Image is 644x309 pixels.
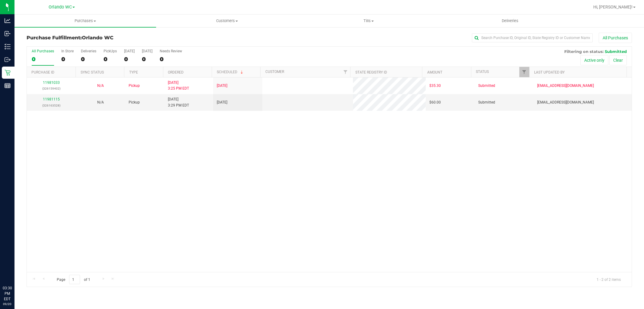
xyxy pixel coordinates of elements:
[494,18,527,24] span: Deliveries
[14,18,156,24] span: Purchases
[61,49,74,53] div: In Store
[609,55,627,65] button: Clear
[592,275,626,284] span: 1 - 2 of 2 items
[97,83,104,89] button: N/A
[298,18,439,24] span: Tills
[97,100,104,104] span: Not Applicable
[30,103,72,108] p: (326163528)
[129,100,140,105] span: Pickup
[52,275,95,284] span: Page of 1
[478,100,495,105] span: Submitted
[429,83,441,89] span: $35.30
[81,56,96,63] div: 0
[605,49,627,54] span: Submitted
[30,86,72,91] p: (326159402)
[14,15,156,27] a: Purchases
[81,49,96,53] div: Deliveries
[81,70,104,74] a: Sync Status
[5,83,11,89] inline-svg: Reports
[156,15,298,27] a: Customers
[69,275,80,284] input: 1
[168,70,184,74] a: Ordered
[5,44,11,50] inline-svg: Inventory
[534,70,565,74] a: Last Updated By
[61,56,74,63] div: 0
[32,49,54,53] div: All Purchases
[97,84,104,88] span: Not Applicable
[124,56,135,63] div: 0
[427,70,442,74] a: Amount
[31,70,54,74] a: Purchase ID
[27,35,228,41] h3: Purchase Fulfillment:
[537,100,594,105] span: [EMAIL_ADDRESS][DOMAIN_NAME]
[142,49,152,53] div: [DATE]
[129,83,140,89] span: Pickup
[3,285,12,302] p: 03:30 PM EDT
[168,97,189,108] span: [DATE] 3:29 PM EDT
[43,97,60,101] a: 11981115
[355,70,387,74] a: State Registry ID
[160,56,182,63] div: 0
[478,83,495,89] span: Submitted
[593,5,633,9] span: Hi, [PERSON_NAME]!
[5,57,11,63] inline-svg: Outbound
[439,15,581,27] a: Deliveries
[168,80,189,91] span: [DATE] 3:25 PM EDT
[599,33,632,43] button: All Purchases
[580,55,608,65] button: Active only
[104,56,117,63] div: 0
[129,70,138,74] a: Type
[82,35,114,41] span: Orlando WC
[429,100,441,105] span: $60.00
[537,83,594,89] span: [EMAIL_ADDRESS][DOMAIN_NAME]
[142,56,152,63] div: 0
[160,49,182,53] div: Needs Review
[32,56,54,63] div: 0
[124,49,135,53] div: [DATE]
[265,70,284,74] a: Customer
[5,31,11,37] inline-svg: Inbound
[97,100,104,105] button: N/A
[476,70,489,74] a: Status
[43,81,60,85] a: 11981033
[298,15,439,27] a: Tills
[5,18,11,24] inline-svg: Analytics
[156,18,297,24] span: Customers
[340,67,350,77] a: Filter
[49,5,72,10] span: Orlando WC
[564,49,604,54] span: Filtering on status:
[217,70,244,74] a: Scheduled
[3,302,12,306] p: 09/20
[104,49,117,53] div: PickUps
[217,100,227,105] span: [DATE]
[5,70,11,76] inline-svg: Retail
[519,67,529,77] a: Filter
[6,261,24,279] iframe: Resource center
[472,33,593,42] input: Search Purchase ID, Original ID, State Registry ID or Customer Name...
[217,83,227,89] span: [DATE]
